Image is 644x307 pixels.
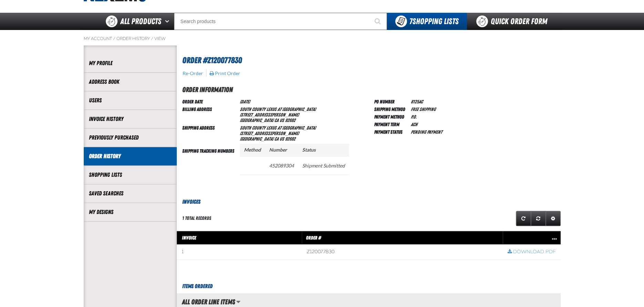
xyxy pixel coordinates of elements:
td: PO Number [374,98,408,105]
h3: Items Ordered [177,282,561,290]
a: Reset grid action [531,211,546,226]
td: Shipment Submitted [298,156,349,175]
nav: Breadcrumbs [84,36,561,41]
a: Expand or Collapse Grid Settings [545,211,561,226]
span: All Products [120,15,161,28]
h2: All Order Line Items [177,298,235,306]
a: Order History [89,152,172,160]
span: Shopping Lists [409,17,459,26]
span: [DATE] [240,99,250,104]
td: Payment Method [374,113,408,120]
a: Refresh grid action [516,211,531,226]
span: / [151,36,153,41]
span: [STREET_ADDRESS][PERSON_NAME] [240,112,299,117]
a: Invoice History [89,115,172,123]
button: Re-Order [182,70,203,76]
span: ACH [411,122,417,127]
div: 1 total records [182,215,211,222]
span: [GEOGRAPHIC_DATA] [240,117,274,123]
td: Payment Term [374,120,408,128]
button: Start Searching [370,13,387,30]
h3: Invoices [177,198,561,206]
td: 1 [177,245,302,260]
span: CA [274,136,278,142]
a: View [154,36,166,41]
a: Download PDF row action [508,249,556,255]
span: CA [274,117,278,123]
a: My Account [84,36,112,41]
th: Number [265,144,298,156]
bdo: 92692 [285,117,295,123]
span: Invoice [182,235,196,241]
td: Z120077830 [302,245,503,260]
td: Shipping Address [182,124,237,142]
button: You have 7 Shopping Lists. Open to view details [387,13,467,30]
a: My Designs [89,208,172,216]
span: P.O. [411,114,417,120]
strong: 7 [409,17,412,26]
span: South County Lexus at [GEOGRAPHIC_DATA] [240,106,316,112]
a: Saved Searches [89,190,172,197]
span: Pending payment [411,129,442,135]
bdo: 92692 [285,136,295,142]
td: Order Date [182,98,237,105]
span: US [279,117,284,123]
th: Status [298,144,349,156]
span: Order # [306,235,321,241]
button: Print Order [209,70,241,76]
button: Open All Products pages [163,13,174,30]
span: South County Lexus at [GEOGRAPHIC_DATA] [240,125,316,131]
span: US [279,136,284,142]
span: [STREET_ADDRESS][PERSON_NAME] [240,131,299,136]
td: Payment Status [374,128,408,135]
span: Order #Z120077830 [182,55,242,65]
a: Users [89,96,172,104]
a: Order History [116,36,150,41]
a: Shopping Lists [89,171,172,179]
a: Address Book [89,78,172,86]
span: / [113,36,115,41]
input: Search [174,13,387,30]
a: Previously Purchased [89,134,172,142]
td: Billing Address [182,105,237,124]
span: [GEOGRAPHIC_DATA] [240,136,274,142]
th: Method [240,144,265,156]
td: Shipping Tracking Numbers [182,142,237,187]
span: Free Shipping [411,106,436,112]
a: My Profile [89,59,172,67]
span: 8125AC [411,99,423,104]
a: Quick Order Form [467,13,560,30]
td: 452089304 [265,156,298,175]
th: Row actions [503,231,561,245]
h2: Order Information [182,84,561,95]
td: Shipping Method [374,105,408,113]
